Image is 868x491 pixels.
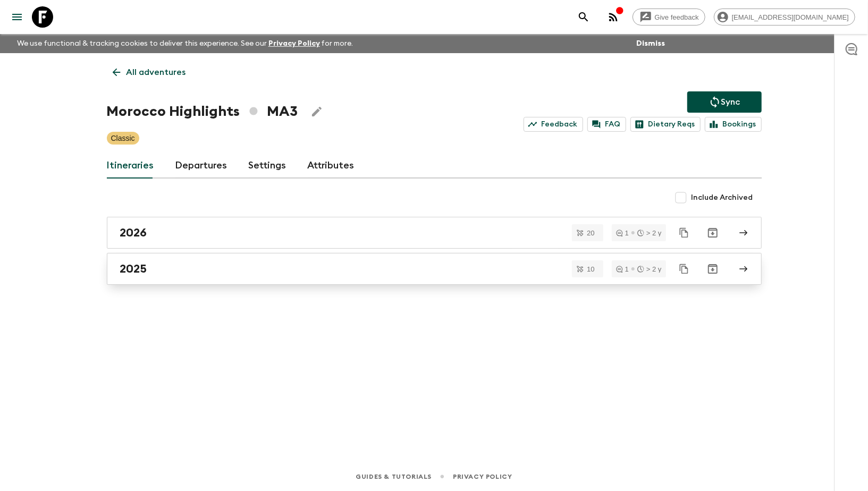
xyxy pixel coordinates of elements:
[107,153,154,179] a: Itineraries
[107,217,762,249] a: 2026
[705,117,762,132] a: Bookings
[120,226,147,240] h2: 2026
[702,222,723,243] button: Archive
[675,259,694,278] button: Duplicate
[580,266,601,273] span: 10
[573,6,594,28] button: search adventures
[356,471,432,482] a: Guides & Tutorials
[616,230,629,236] div: 1
[616,266,629,273] div: 1
[634,36,668,51] button: Dismiss
[107,253,762,285] a: 2025
[587,117,626,132] a: FAQ
[721,96,740,108] p: Sync
[637,230,662,236] div: > 2 y
[111,133,135,143] p: Classic
[630,117,701,132] a: Dietary Reqs
[453,471,512,482] a: Privacy Policy
[13,34,358,53] p: We use functional & tracking cookies to deliver this experience. See our for more.
[120,262,147,276] h2: 2025
[308,153,355,179] a: Attributes
[127,66,186,79] p: All adventures
[107,101,298,122] h1: Morocco Highlights MA3
[726,13,855,21] span: [EMAIL_ADDRESS][DOMAIN_NAME]
[637,266,662,273] div: > 2 y
[268,40,320,47] a: Privacy Policy
[249,153,286,179] a: Settings
[702,258,723,280] button: Archive
[649,13,705,21] span: Give feedback
[675,223,694,242] button: Duplicate
[107,62,192,83] a: All adventures
[633,9,705,26] a: Give feedback
[714,9,855,26] div: [EMAIL_ADDRESS][DOMAIN_NAME]
[687,91,762,113] button: Sync adventure departures to the booking engine
[306,101,327,122] button: Edit Adventure Title
[175,153,227,179] a: Departures
[524,117,583,132] a: Feedback
[692,192,753,203] span: Include Archived
[6,6,28,28] button: menu
[580,230,601,236] span: 20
